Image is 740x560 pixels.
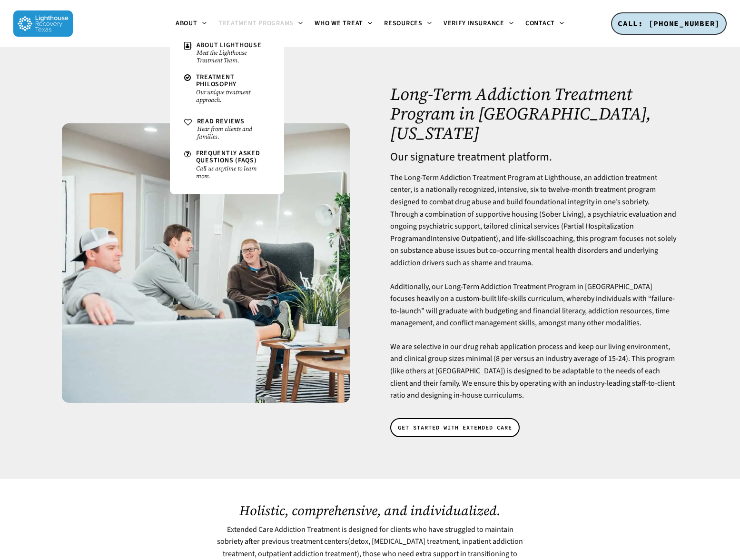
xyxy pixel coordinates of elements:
[176,19,197,28] span: About
[378,20,438,28] a: Resources
[611,12,727,35] a: CALL: [PHONE_NUMBER]
[179,69,275,109] a: Treatment PhilosophyOur unique treatment approach.
[13,10,73,37] img: Lighthouse Recovery Texas
[390,151,678,163] h4: Our signature treatment platform.
[390,341,678,402] p: We are selective in our drug rehab application process and keep our living environment, and clini...
[309,20,378,28] a: Who We Treat
[544,233,573,244] a: coaching
[196,89,270,104] small: Our unique treatment approach.
[179,113,275,145] a: Read ReviewsHear from clients and families.
[525,19,555,28] span: Contact
[196,72,237,89] span: Treatment Philosophy
[196,149,260,165] span: Frequently Asked Questions (FAQs)
[390,172,678,281] p: The Long-Term Addiction Treatment Program at Lighthouse, an addiction treatment center, is a nati...
[179,145,275,185] a: Frequently Asked Questions (FAQs)Call us anytime to learn more.
[196,165,270,180] small: Call us anytime to learn more.
[520,20,570,28] a: Contact
[390,281,678,341] p: Additionally, our Long-Term Addiction Treatment Program in [GEOGRAPHIC_DATA] focuses heavily on a...
[197,49,270,64] small: Meet the Lighthouse Treatment Team.
[390,84,678,143] h1: Long-Term Addiction Treatment Program in [GEOGRAPHIC_DATA], [US_STATE]
[213,20,309,28] a: Treatment Programs
[618,19,720,28] span: CALL: [PHONE_NUMBER]
[179,37,275,69] a: About LighthouseMeet the Lighthouse Treatment Team.
[438,20,520,28] a: Verify Insurance
[390,418,520,437] a: GET STARTED WITH EXTENDED CARE
[444,19,504,28] span: Verify Insurance
[197,40,262,50] span: About Lighthouse
[216,503,523,518] h2: Holistic, comprehensive, and individualized.
[197,117,245,126] span: Read Reviews
[218,19,294,28] span: Treatment Programs
[390,293,675,316] a: failure-to-launch
[315,19,363,28] span: Who We Treat
[197,125,270,140] small: Hear from clients and families.
[398,423,512,432] span: GET STARTED WITH EXTENDED CARE
[384,19,423,28] span: Resources
[170,20,213,28] a: About
[390,221,634,244] a: Partial Hospitalization Program
[431,233,496,244] a: Intensive Outpatient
